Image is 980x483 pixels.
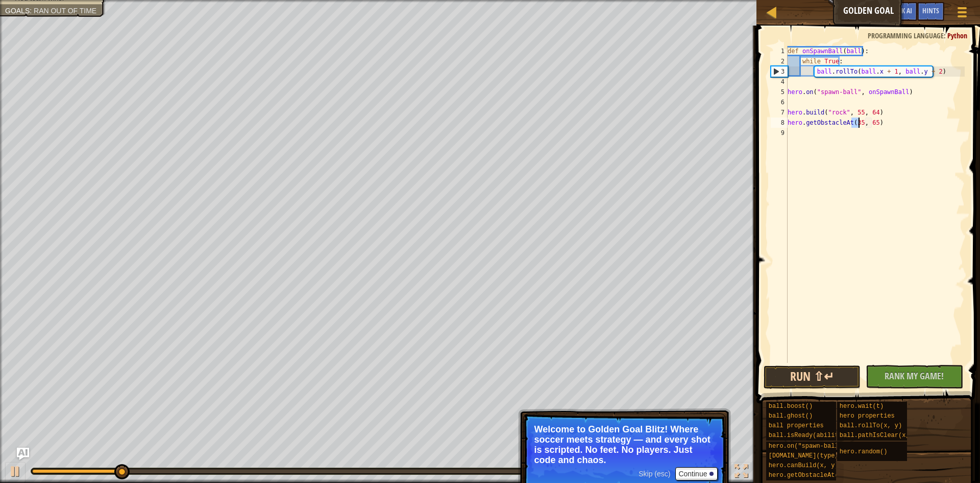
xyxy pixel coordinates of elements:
[639,470,670,478] span: Skip (esc)
[771,97,788,107] div: 6
[5,7,30,15] span: Goals
[5,462,26,483] button: Ctrl + P: Play
[771,77,788,87] div: 4
[769,443,857,450] span: hero.on("spawn-ball", f)
[840,422,902,429] span: ball.rollTo(x, y)
[866,365,963,388] button: Rank My Game!
[771,56,788,66] div: 2
[949,2,975,26] button: Show game menu
[771,46,788,56] div: 1
[769,472,857,479] span: hero.getObstacleAt(x, y)
[771,66,788,77] div: 3
[771,107,788,118] div: 7
[17,448,29,460] button: Ask AI
[34,7,96,15] span: Ran out of time
[885,370,944,382] span: Rank My Game!
[840,432,920,439] span: ball.pathIsClear(x, y)
[840,412,895,420] span: hero properties
[890,2,917,21] button: Ask AI
[947,31,967,40] span: Python
[840,403,884,410] span: hero.wait(t)
[534,424,715,465] p: Welcome to Golden Goal Blitz! Where soccer meets strategy — and every shot is scripted. No feet. ...
[769,432,846,439] span: ball.isReady(ability)
[771,128,788,138] div: 9
[922,6,939,15] span: Hints
[895,6,912,15] span: Ask AI
[840,448,888,455] span: hero.random()
[30,7,34,15] span: :
[769,412,813,420] span: ball.ghost()
[764,365,861,389] button: Run ⇧↵
[868,31,944,40] span: Programming language
[769,462,839,469] span: hero.canBuild(x, y)
[771,118,788,128] div: 8
[731,462,751,483] button: Toggle fullscreen
[769,403,813,410] span: ball.boost()
[944,31,947,40] span: :
[675,467,718,480] button: Continue
[769,452,861,459] span: [DOMAIN_NAME](type, x, y)
[769,422,824,429] span: ball properties
[771,87,788,97] div: 5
